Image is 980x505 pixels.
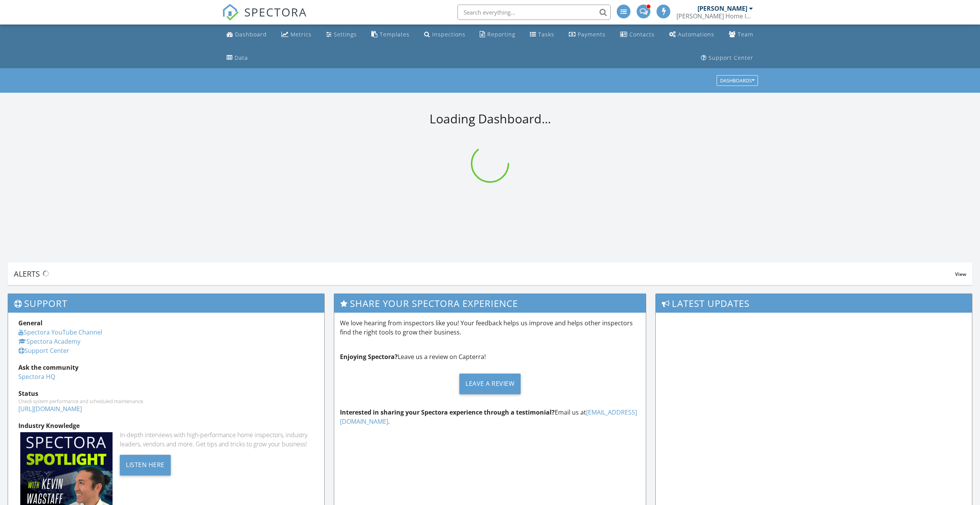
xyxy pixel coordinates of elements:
div: Payments [578,31,606,38]
a: Settings [323,28,360,42]
p: Leave us a review on Capterra! [340,352,640,361]
input: Search everything... [457,5,611,20]
div: Ask the community [18,363,314,372]
a: Support Center [698,51,756,65]
strong: Enjoying Spectora? [340,353,398,361]
div: Dashboards [720,78,755,84]
div: Alerts [14,269,955,279]
a: Leave a Review [340,367,640,400]
div: Metrics [291,31,312,38]
div: Templates [380,31,410,38]
div: In-depth interviews with high-performance home inspectors, industry leaders, vendors and more. Ge... [120,430,314,449]
strong: General [18,319,42,327]
div: [PERSON_NAME] [697,5,747,12]
a: Automations (Advanced) [666,28,717,42]
div: Contacts [629,31,655,38]
h3: Latest Updates [656,294,972,313]
a: [EMAIL_ADDRESS][DOMAIN_NAME] [340,408,637,426]
a: Listen Here [120,460,171,469]
button: Dashboards [717,75,758,86]
p: Email us at . [340,408,640,426]
a: Spectora HQ [18,372,55,381]
div: Leave a Review [459,374,521,394]
span: View [955,271,966,277]
div: Tasks [538,31,554,38]
div: Reporting [487,31,515,38]
a: Metrics [278,28,315,42]
a: Reporting [477,28,518,42]
div: Listen Here [120,455,171,475]
a: Spectora Academy [18,337,80,346]
strong: Interested in sharing your Spectora experience through a testimonial? [340,408,555,416]
a: Support Center [18,346,69,355]
a: Tasks [527,28,557,42]
div: Industry Knowledge [18,421,314,430]
span: SPECTORA [244,4,307,20]
img: The Best Home Inspection Software - Spectora [222,4,239,21]
a: Data [224,51,251,65]
div: Check system performance and scheduled maintenance. [18,398,314,404]
h3: Support [8,294,324,313]
a: Dashboard [224,28,270,42]
a: Team [726,28,756,42]
div: Status [18,389,314,398]
div: Settings [334,31,357,38]
a: Contacts [617,28,658,42]
a: [URL][DOMAIN_NAME] [18,405,82,413]
div: Striler Home Inspections, Inc. [676,12,753,20]
p: We love hearing from inspectors like you! Your feedback helps us improve and helps other inspecto... [340,318,640,337]
a: Payments [566,28,609,42]
div: Inspections [432,31,465,38]
a: Inspections [421,28,469,42]
div: Support Center [709,54,753,61]
div: Team [738,31,753,38]
a: Spectora YouTube Channel [18,328,102,336]
h3: Share Your Spectora Experience [334,294,646,313]
div: Automations [678,31,714,38]
a: Templates [368,28,413,42]
div: Dashboard [235,31,267,38]
a: SPECTORA [222,10,307,26]
div: Data [235,54,248,61]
